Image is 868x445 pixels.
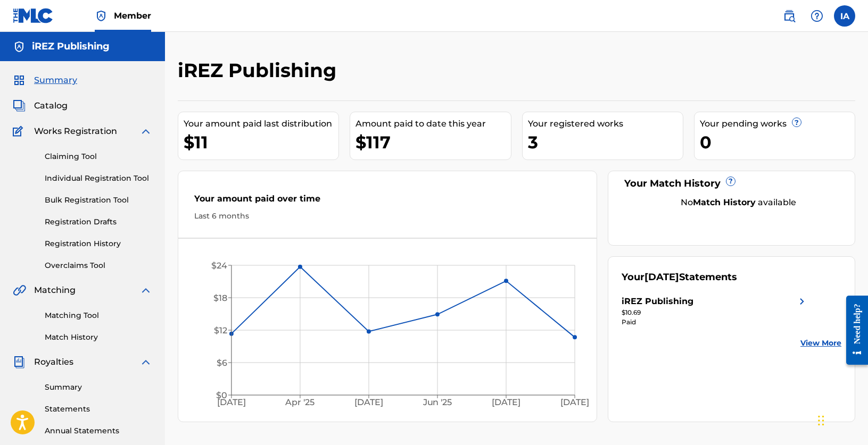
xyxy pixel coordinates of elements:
img: search [783,10,796,22]
tspan: $24 [211,261,227,271]
span: Summary [34,74,77,87]
div: Your registered works [528,117,683,130]
div: User Menu [834,5,855,27]
a: Summary [45,382,152,393]
div: Your Statements [622,270,737,284]
img: Matching [13,284,26,297]
span: [DATE] [644,271,679,283]
h5: iREZ Publishing [32,40,110,53]
a: Individual Registration Tool [45,173,152,184]
iframe: Chat Widget [815,394,868,445]
tspan: [DATE] [354,398,383,408]
img: expand [139,284,152,297]
iframe: Resource Center [838,287,868,373]
div: Paid [622,317,808,327]
a: View More [800,338,841,349]
tspan: [DATE] [217,398,246,408]
a: Statements [45,404,152,415]
div: Your amount paid over time [194,192,581,211]
img: Works Registration [13,125,27,138]
img: right chevron icon [796,295,808,308]
a: Match History [45,332,152,343]
img: MLC Logo [13,8,54,23]
div: $11 [184,130,338,154]
span: ? [726,177,735,186]
a: SummarySummary [13,74,77,87]
img: help [811,10,823,22]
tspan: $18 [213,293,227,303]
div: Last 6 months [194,211,581,222]
a: Registration Drafts [45,216,152,228]
a: Overclaims Tool [45,260,152,271]
div: Your amount paid last distribution [184,117,338,130]
img: expand [139,125,152,138]
span: Royalties [34,356,73,368]
span: Member [114,10,151,22]
img: Royalties [13,356,26,368]
img: Top Rightsholder [95,10,108,22]
div: Amount paid to date this year [356,117,510,130]
img: Summary [13,74,26,87]
a: Claiming Tool [45,151,152,162]
img: Accounts [13,40,26,53]
div: $117 [356,130,510,154]
span: Catalog [34,99,68,112]
a: Public Search [779,5,800,27]
tspan: [DATE] [492,398,521,408]
a: CatalogCatalog [13,99,68,112]
tspan: Jun '25 [423,398,452,408]
div: iREZ Publishing [622,295,693,308]
a: iREZ Publishingright chevron icon$10.69Paid [622,295,808,327]
img: Catalog [13,99,26,112]
tspan: $12 [214,325,227,335]
h2: iREZ Publishing [178,58,342,82]
tspan: $6 [217,358,227,368]
img: expand [139,356,152,368]
tspan: $0 [216,390,227,400]
div: Drag [818,405,824,436]
a: Matching Tool [45,310,152,321]
div: 0 [700,130,855,154]
div: 3 [528,130,683,154]
div: Help [806,5,828,27]
div: No available [635,196,841,209]
div: $10.69 [622,308,808,317]
a: Annual Statements [45,425,152,436]
span: Works Registration [34,125,117,138]
div: Your Match History [622,177,841,191]
span: ? [792,118,801,127]
a: Bulk Registration Tool [45,195,152,206]
tspan: [DATE] [561,398,590,408]
div: Your pending works [700,117,855,130]
a: Registration History [45,238,152,249]
span: Matching [34,284,76,297]
strong: Match History [693,197,756,207]
tspan: Apr '25 [285,398,315,408]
